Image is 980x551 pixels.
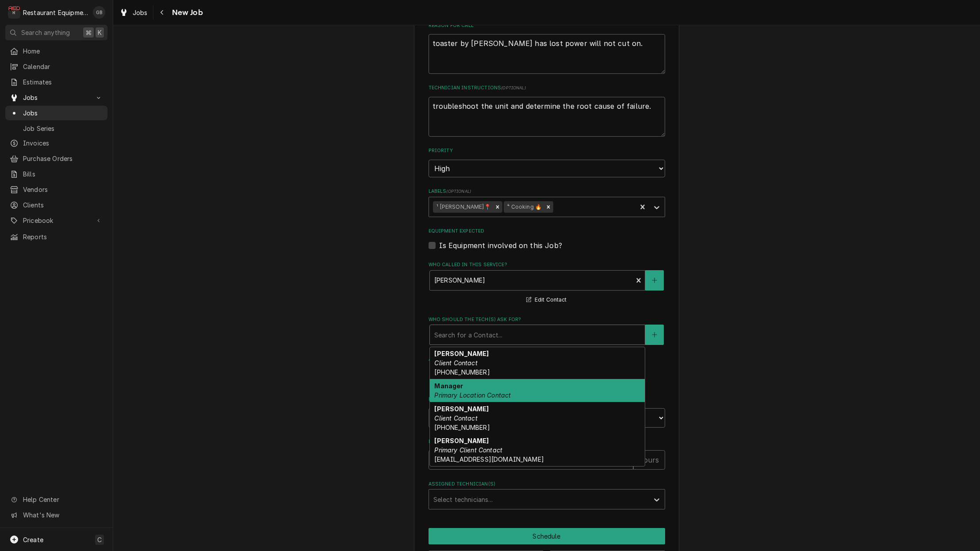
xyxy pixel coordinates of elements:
div: hours [633,450,665,470]
a: Estimates [5,75,107,89]
em: Primary Location Contact [434,391,511,399]
div: Estimated Job Duration [429,438,665,470]
a: Bills [5,167,107,181]
a: Reports [5,230,107,244]
div: Attachments [429,356,665,385]
span: K [98,28,102,37]
strong: [PERSON_NAME] [434,350,489,357]
a: Job Series [5,121,107,136]
a: Invoices [5,136,107,150]
a: Go to Jobs [5,90,107,105]
button: Schedule [429,528,665,544]
div: Estimated Arrival Time [429,396,665,427]
button: Search anything⌘K [5,25,107,40]
div: Restaurant Equipment Diagnostics's Avatar [8,6,20,19]
span: Invoices [23,138,103,148]
div: Technician Instructions [429,84,665,136]
em: Client Contact [434,359,477,367]
button: Create New Contact [645,270,664,291]
span: Estimates [23,77,103,87]
span: Clients [23,200,103,210]
div: Remove ⁴ Cooking 🔥 [544,201,553,213]
button: Edit Contact [525,295,568,306]
span: Create [23,536,43,543]
a: Clients [5,198,107,212]
span: Reports [23,232,103,241]
div: R [8,6,20,19]
a: Jobs [116,5,151,20]
div: ¹ [PERSON_NAME]📍 [433,201,493,213]
span: Jobs [23,108,103,118]
em: Client Contact [434,414,477,422]
em: Primary Client Contact [434,446,502,454]
a: Vendors [5,182,107,197]
label: Reason For Call [429,22,665,29]
label: Attachments [429,356,665,363]
div: GB [93,6,105,19]
span: Calendar [23,62,103,71]
a: Home [5,44,107,58]
span: ( optional ) [501,85,526,90]
span: Pricebook [23,216,90,225]
div: Remove ¹ Beckley📍 [493,201,502,213]
div: Who called in this service? [429,261,665,305]
span: [PHONE_NUMBER] [434,368,490,376]
div: ⁴ Cooking 🔥 [504,201,544,213]
label: Who should the tech(s) ask for? [429,316,665,323]
input: Date [429,408,544,428]
span: Job Series [23,124,103,133]
strong: [PERSON_NAME] [434,437,489,444]
label: Technician Instructions [429,84,665,92]
strong: [PERSON_NAME] [434,405,489,413]
strong: Manager [434,382,463,390]
a: Calendar [5,59,107,74]
div: Restaurant Equipment Diagnostics [23,8,88,17]
label: Assigned Technician(s) [429,481,665,488]
div: Assigned Technician(s) [429,481,665,509]
a: Purchase Orders [5,151,107,166]
div: Who should the tech(s) ask for? [429,316,665,345]
span: Help Center [23,495,102,504]
span: What's New [23,510,102,520]
label: Equipment Expected [429,228,665,235]
label: Labels [429,188,665,195]
span: New Job [169,7,203,19]
textarea: troubleshoot the unit and determine the root cause of failure. [429,97,665,137]
div: Reason For Call [429,22,665,74]
span: Bills [23,169,103,179]
span: [EMAIL_ADDRESS][DOMAIN_NAME] [434,455,544,463]
span: Jobs [133,8,148,17]
div: Button Group Row [429,528,665,544]
label: Priority [429,147,665,154]
div: Priority [429,147,665,177]
a: Go to What's New [5,508,107,522]
div: Equipment Expected [429,228,665,250]
a: Jobs [5,106,107,120]
a: Go to Pricebook [5,213,107,228]
svg: Create New Contact [652,332,657,338]
div: Gary Beaver's Avatar [93,6,105,19]
a: Go to Help Center [5,492,107,507]
label: Is Equipment involved on this Job? [439,240,562,251]
label: Estimated Job Duration [429,438,665,445]
label: Estimated Arrival Time [429,396,665,403]
label: Who called in this service? [429,261,665,268]
button: Navigate back [155,5,169,19]
span: Home [23,46,103,56]
span: C [97,535,102,544]
span: ( optional ) [446,189,471,194]
svg: Create New Contact [652,277,657,283]
div: Labels [429,188,665,217]
textarea: toaster by [PERSON_NAME] has lost power will not cut on. [429,34,665,74]
span: Jobs [23,93,90,102]
span: ⌘ [85,28,92,37]
span: Vendors [23,185,103,194]
span: Search anything [21,28,70,37]
span: Purchase Orders [23,154,103,163]
span: [PHONE_NUMBER] [434,424,490,431]
button: Create New Contact [645,325,664,345]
